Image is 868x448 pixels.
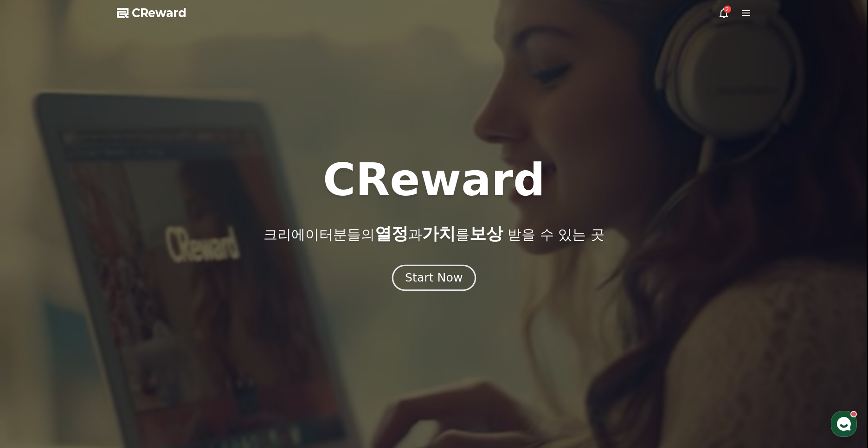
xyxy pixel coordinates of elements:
a: 2 [718,7,729,19]
a: Start Now [394,275,474,283]
a: 설정 [120,294,178,317]
span: 대화 [85,308,96,316]
span: 보상 [469,224,503,243]
span: 가치 [422,224,456,243]
div: Start Now [405,270,463,286]
h1: CReward [323,158,545,202]
span: 열정 [375,224,408,243]
p: 크리에이터분들의 과 를 받을 수 있는 곳 [264,224,604,243]
div: 2 [724,6,731,13]
span: CReward [132,6,186,20]
span: 홈 [29,308,35,315]
a: 대화 [61,294,120,317]
button: Start Now [392,265,476,291]
a: 홈 [3,294,61,317]
span: 설정 [143,308,154,315]
a: CReward [117,6,186,20]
